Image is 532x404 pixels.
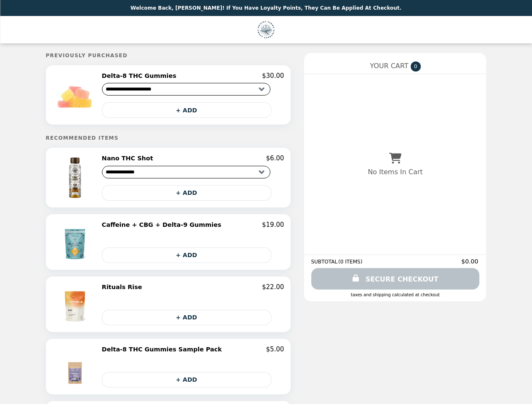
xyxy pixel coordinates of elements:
p: No Items In Cart [368,168,422,176]
h2: Delta-8 THC Gummies Sample Pack [102,346,225,353]
p: $19.00 [262,221,284,229]
img: Delta-8 THC Gummies Sample Pack [54,346,98,388]
h2: Caffeine + CBG + Delta-9 Gummies [102,221,225,229]
p: $22.00 [262,283,284,291]
div: Taxes and Shipping calculated at checkout [311,292,479,297]
button: + ADD [102,310,271,325]
img: Delta-8 THC Gummies [52,72,100,118]
p: $30.00 [262,72,284,80]
button: + ADD [102,372,271,388]
h5: Previously Purchased [46,53,291,58]
p: $6.00 [266,154,284,162]
h2: Nano THC Shot [102,154,157,162]
img: Rituals Rise [54,283,98,325]
button: + ADD [102,247,271,263]
span: SUBTOTAL [311,259,338,265]
span: $0.00 [461,258,479,265]
h5: Recommended Items [46,135,291,141]
p: Welcome Back, [PERSON_NAME]! If you have Loyalty Points, they can be applied at checkout. [131,5,401,11]
button: + ADD [102,185,271,201]
img: Caffeine + CBG + Delta-9 Gummies [54,221,98,263]
button: + ADD [102,102,271,118]
h2: Rituals Rise [102,283,146,291]
span: ( 0 ITEMS ) [338,259,362,265]
span: 0 [411,61,421,72]
select: Select a product variant [102,166,270,178]
img: Brand Logo [257,21,275,38]
p: $5.00 [266,346,284,353]
img: Nano THC Shot [52,154,100,200]
h2: Delta-8 THC Gummies [102,72,180,80]
select: Select a product variant [102,83,270,96]
span: YOUR CART [370,62,408,70]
